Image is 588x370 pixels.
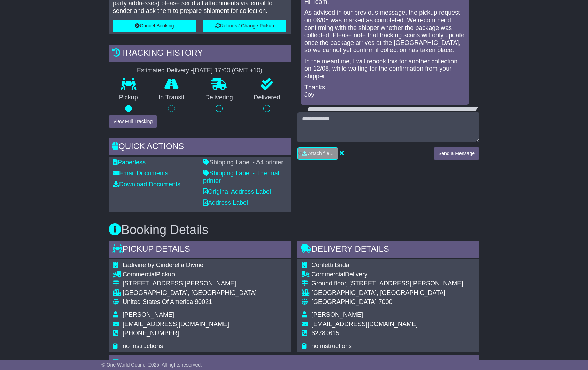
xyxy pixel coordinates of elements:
div: [DATE] 17:00 (GMT +10) [193,67,262,74]
a: Shipping Label - Thermal printer [203,170,279,184]
span: Commercial [123,271,156,278]
span: 90021 [195,298,212,305]
span: © One World Courier 2025. All rights reserved. [101,362,202,368]
div: Pickup Details [109,241,291,259]
a: Pivot Operations [311,110,357,116]
p: As advised in our previous message, the pickup request on 08/08 was marked as completed. We recom... [304,9,465,54]
span: Confetti Bridal [311,262,351,268]
a: Download Documents [113,181,180,188]
p: In Transit [148,94,195,102]
a: Email Documents [113,170,168,177]
p: In the meantime, I will rebook this for another collection on 12/08, while waiting for the confir... [304,58,465,80]
span: [EMAIL_ADDRESS][DOMAIN_NAME] [123,321,229,328]
div: Tracking history [109,45,291,63]
button: Cancel Booking [113,20,196,32]
span: [PERSON_NAME] [311,311,363,318]
div: [DATE] 10:39 [436,110,473,117]
span: 62789615 [311,330,339,337]
span: Commercial [311,271,345,278]
span: no instructions [311,343,352,349]
span: 7000 [378,298,392,305]
div: Delivery [311,271,463,279]
div: Estimated Delivery - [109,67,291,74]
p: Delivering [195,94,243,102]
span: United States Of America [123,298,193,305]
div: Ground floor, [STREET_ADDRESS][PERSON_NAME] [311,280,463,288]
span: no instructions [123,343,163,349]
div: Quick Actions [109,138,291,157]
p: Thanks, Joy [304,84,465,99]
div: Pickup [123,271,257,279]
span: [PERSON_NAME] [123,311,174,318]
div: [GEOGRAPHIC_DATA], [GEOGRAPHIC_DATA] [311,289,463,297]
p: Pickup [109,94,148,102]
span: [PHONE_NUMBER] [123,330,179,337]
a: Original Address Label [203,188,271,195]
a: Shipping Label - A4 printer [203,159,283,166]
button: View Full Tracking [109,115,157,128]
a: Address Label [203,199,248,206]
p: Delivered [243,94,291,102]
button: Rebook / Change Pickup [203,20,286,32]
h3: Booking Details [109,223,479,237]
span: [EMAIL_ADDRESS][DOMAIN_NAME] [311,321,418,328]
button: Send a Message [434,147,479,160]
span: Ladivine by Cinderella Divine [123,262,203,268]
a: Paperless [113,159,146,166]
div: [GEOGRAPHIC_DATA], [GEOGRAPHIC_DATA] [123,289,257,297]
span: [GEOGRAPHIC_DATA] [311,298,377,305]
div: [STREET_ADDRESS][PERSON_NAME] [123,280,257,288]
div: Delivery Details [297,241,479,259]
